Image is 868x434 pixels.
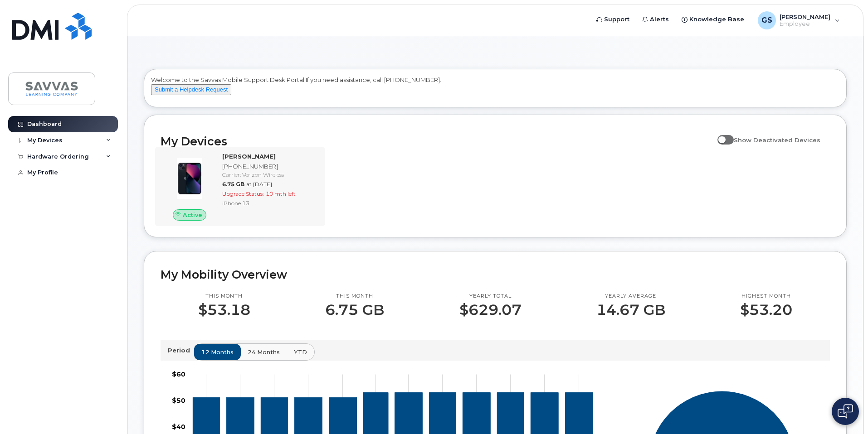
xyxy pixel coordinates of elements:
a: Active[PERSON_NAME][PHONE_NUMBER]Carrier: Verizon Wireless6.75 GBat [DATE]Upgrade Status:10 mth l... [161,152,320,221]
img: image20231002-3703462-1ig824h.jpeg [168,157,211,200]
span: YTD [294,348,307,357]
strong: [PERSON_NAME] [222,153,276,160]
span: Upgrade Status: [222,190,264,197]
tspan: $60 [172,370,185,378]
div: Welcome to the Savvas Mobile Support Desk Portal If you need assistance, call [PHONE_NUMBER]. [151,76,839,104]
span: Active [183,211,202,219]
span: 6.75 GB [222,181,244,188]
img: Open chat [838,404,853,419]
p: Period [168,346,194,355]
div: Carrier: Verizon Wireless [222,171,316,178]
span: Show Deactivated Devices [734,136,820,144]
a: Submit a Helpdesk Request [151,86,231,93]
input: Show Deactivated Devices [717,131,725,139]
p: Yearly total [459,293,522,300]
p: 6.75 GB [325,302,384,318]
div: iPhone 13 [222,199,316,207]
p: $53.18 [198,302,250,318]
p: $53.20 [740,302,792,318]
h2: My Devices [161,135,713,148]
h2: My Mobility Overview [161,268,830,281]
tspan: $40 [172,423,185,431]
p: This month [325,293,384,300]
p: This month [198,293,250,300]
button: Submit a Helpdesk Request [151,84,231,96]
p: $629.07 [459,302,522,318]
span: 24 months [248,348,280,357]
p: Highest month [740,293,792,300]
div: [PHONE_NUMBER] [222,162,316,171]
p: 14.67 GB [596,302,665,318]
p: Yearly average [596,293,665,300]
span: 10 mth left [266,190,296,197]
span: at [DATE] [246,181,272,188]
tspan: $50 [172,396,185,405]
